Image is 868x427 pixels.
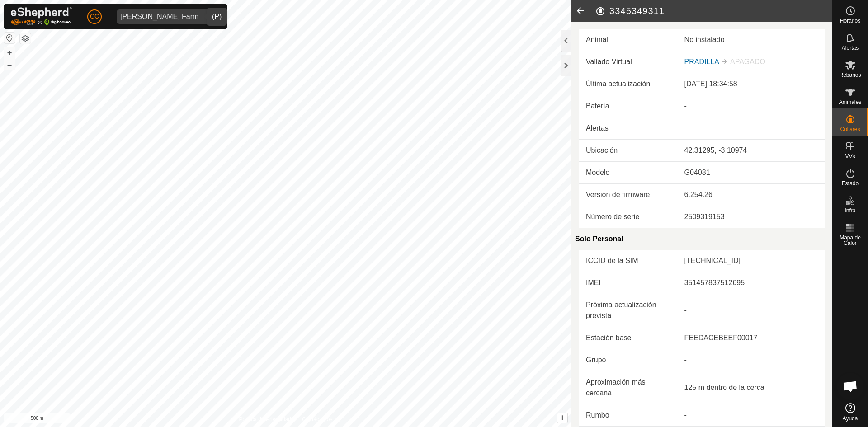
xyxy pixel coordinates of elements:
[579,29,677,51] td: Animal
[4,47,15,58] button: +
[11,7,72,26] img: Logo Gallagher
[677,349,825,371] td: -
[117,9,202,24] span: Alarcia Monja Farm
[832,399,868,425] a: Ayuda
[579,117,677,140] td: Alertas
[837,373,864,400] div: Chat abierto
[677,272,825,294] td: 351457837512695
[579,162,677,184] td: Modelo
[239,415,291,423] a: Política de Privacidad
[579,404,677,427] td: Rumbo
[202,9,220,24] div: dropdown trigger
[20,33,31,44] button: Capas del Mapa
[561,414,563,422] span: i
[684,211,817,222] div: 2509319153
[844,208,855,213] span: Infra
[579,294,677,327] td: Próxima actualización prevista
[677,294,825,327] td: -
[579,272,677,294] td: IMEI
[839,99,861,105] span: Animales
[677,371,825,404] td: 125 m dentro de la cerca
[579,206,677,228] td: Número de serie
[4,33,15,43] button: Restablecer Mapa
[120,13,198,20] div: [PERSON_NAME] Farm
[575,228,825,250] div: Solo Personal
[835,235,866,246] span: Mapa de Calor
[90,12,99,21] span: CC
[684,34,817,45] div: No instalado
[579,371,677,404] td: Aproximación más cercana
[4,59,15,70] button: –
[839,72,861,78] span: Rebaños
[595,5,832,16] h2: 3345349311
[840,18,860,23] span: Horarios
[684,58,719,66] a: PRADILLA
[840,127,860,132] span: Collares
[579,140,677,162] td: Ubicación
[302,415,332,423] a: Contáctenos
[579,349,677,371] td: Grupo
[579,250,677,272] td: ICCID de la SIM
[684,145,817,156] div: 42.31295, -3.10974
[579,327,677,349] td: Estación base
[843,416,858,421] span: Ayuda
[842,181,859,186] span: Estado
[579,73,677,95] td: Última actualización
[684,101,817,112] div: -
[579,184,677,206] td: Versión de firmware
[684,189,817,200] div: 6.254.26
[721,58,728,65] img: hasta
[677,327,825,349] td: FEEDACEBEEF00017
[579,95,677,117] td: Batería
[684,167,817,178] div: G04081
[579,51,677,73] td: Vallado Virtual
[842,45,859,51] span: Alertas
[684,79,817,89] div: [DATE] 18:34:58
[677,404,825,427] td: -
[677,250,825,272] td: [TECHNICAL_ID]
[557,413,567,423] button: i
[730,58,765,66] span: APAGADO
[845,154,855,159] span: VVs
